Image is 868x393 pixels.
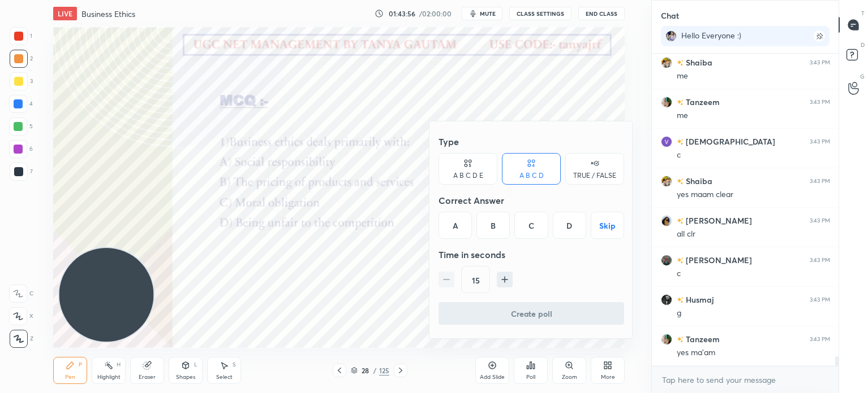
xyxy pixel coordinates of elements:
[514,212,548,239] div: C
[453,172,483,179] div: A B C D E
[591,212,624,239] button: Skip
[439,212,472,239] div: A
[553,212,586,239] div: D
[439,243,624,266] div: Time in seconds
[519,172,544,179] div: A B C D
[439,189,624,212] div: Correct Answer
[573,172,616,179] div: TRUE / FALSE
[476,212,510,239] div: B
[439,130,624,153] div: Type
